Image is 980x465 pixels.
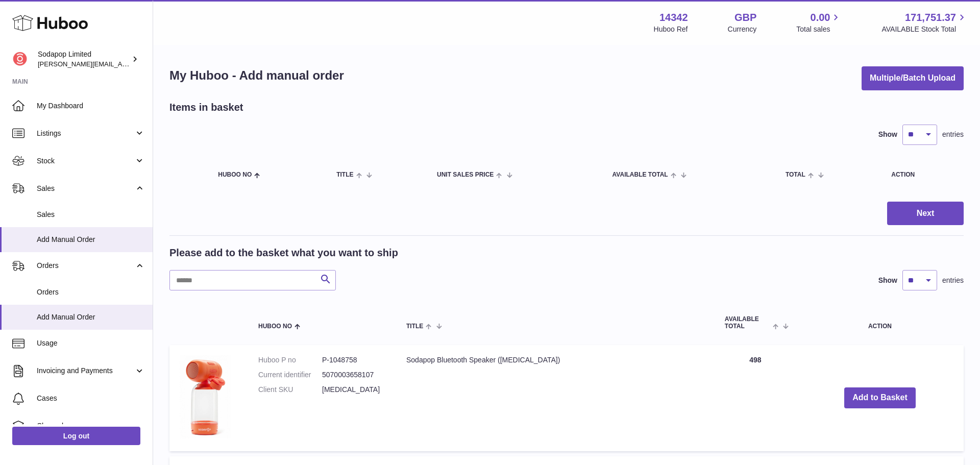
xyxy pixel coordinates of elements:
span: Total sales [796,25,842,34]
th: Action [796,306,964,339]
strong: GBP [734,11,756,25]
span: 0.00 [811,11,830,25]
span: Unit Sales Price [437,172,494,178]
span: Add Manual Order [37,235,145,244]
td: 498 [715,345,796,451]
td: Sodapop Bluetooth Speaker ([MEDICAL_DATA]) [396,345,715,451]
span: Listings [37,129,134,138]
div: Action [891,172,953,178]
span: Sales [37,210,145,219]
img: david@sodapop-audio.co.uk [12,52,28,67]
a: 171,751.37 AVAILABLE Stock Total [881,11,968,34]
strong: 14342 [659,11,688,25]
span: AVAILABLE Total [612,172,668,178]
span: My Dashboard [37,101,145,111]
span: Cases [37,394,145,403]
div: Currency [728,25,757,34]
dd: P-1048758 [322,355,386,365]
span: Total [786,172,805,178]
img: Sodapop Bluetooth Speaker (Sunburn) [180,355,231,438]
a: 0.00 Total sales [796,11,842,34]
label: Show [878,130,897,139]
dt: Huboo P no [258,355,322,365]
dd: 5070003658107 [322,370,386,380]
span: Invoicing and Payments [37,366,134,376]
div: Sodapop Limited [38,50,130,69]
dd: [MEDICAL_DATA] [322,385,386,395]
h2: Please add to the basket what you want to ship [169,246,398,260]
span: 171,751.37 [905,11,956,25]
span: Orders [37,287,145,297]
span: [PERSON_NAME][EMAIL_ADDRESS][DOMAIN_NAME] [38,60,205,68]
span: entries [942,130,964,139]
span: Title [336,172,353,178]
span: Huboo no [218,172,252,178]
span: Usage [37,338,145,348]
button: Add to Basket [844,387,916,408]
dt: Client SKU [258,385,322,395]
span: Add Manual Order [37,312,145,322]
span: Channels [37,421,145,431]
span: Huboo no [258,323,292,330]
div: Huboo Ref [654,25,688,34]
span: Sales [37,184,134,193]
button: Next [887,202,964,226]
h1: My Huboo - Add manual order [169,67,344,84]
span: Orders [37,261,134,271]
dt: Current identifier [258,370,322,380]
span: AVAILABLE Total [725,316,770,329]
span: entries [942,276,964,285]
span: AVAILABLE Stock Total [881,25,968,34]
a: Log out [12,427,140,445]
label: Show [878,276,897,285]
h2: Items in basket [169,101,243,114]
button: Multiple/Batch Upload [862,66,964,90]
span: Title [406,323,423,330]
span: Stock [37,156,134,166]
